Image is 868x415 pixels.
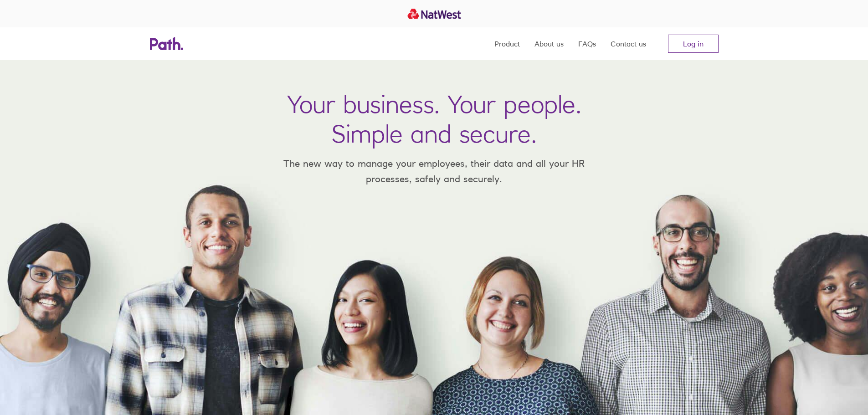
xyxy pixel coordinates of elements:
a: Product [494,27,520,60]
a: Contact us [611,27,646,60]
a: Log in [668,35,719,53]
a: About us [534,27,564,60]
p: The new way to manage your employees, their data and all your HR processes, safely and securely. [270,156,598,186]
a: FAQs [578,27,596,60]
h1: Your business. Your people. Simple and secure. [287,89,581,149]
